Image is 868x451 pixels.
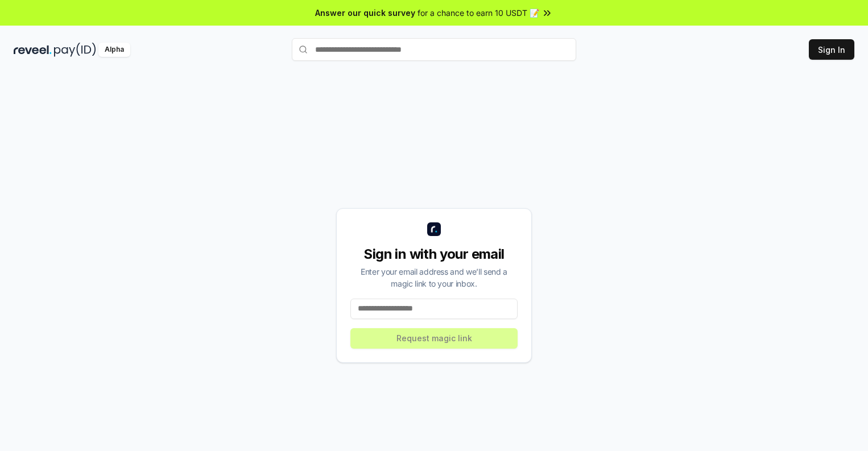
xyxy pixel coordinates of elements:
[418,7,539,19] span: for a chance to earn 10 USDT 📝
[98,43,130,57] div: Alpha
[350,266,518,289] div: Enter your email address and we’ll send a magic link to your inbox.
[350,245,518,263] div: Sign in with your email
[54,43,96,57] img: pay_id
[427,222,441,236] img: logo_small
[809,39,854,60] button: Sign In
[14,43,52,57] img: reveel_dark
[315,7,415,19] span: Answer our quick survey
